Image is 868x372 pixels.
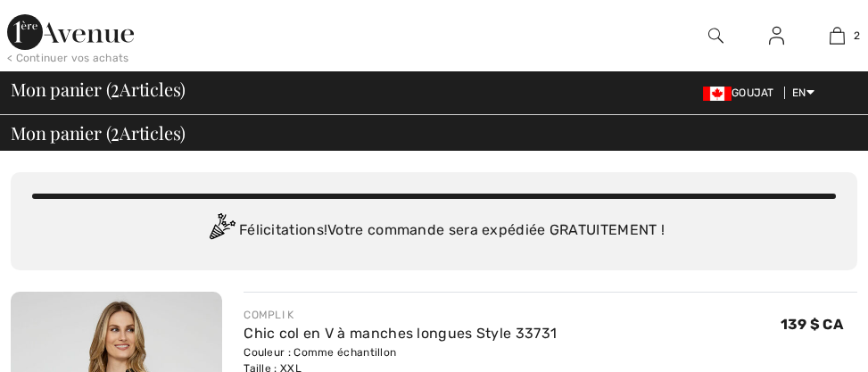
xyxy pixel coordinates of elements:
span: 2 [111,76,120,99]
a: Sign In [755,25,798,47]
span: 2 [854,28,860,44]
img: Mon sac [830,25,845,46]
font: Mon panier ( [11,77,111,101]
div: COMPLI K [244,307,557,323]
span: 139 $ CA [781,316,843,333]
a: 2 [808,25,867,46]
img: Mes infos [769,25,784,46]
span: 2 [111,120,120,143]
font: Articles) [120,77,186,101]
font: Félicitations! Votre commande sera expédiée GRATUITEMENT ! [239,221,665,238]
img: 1ère Avenue [7,14,134,50]
font: Mon panier ( [11,120,111,145]
font: EN [792,87,806,99]
a: Chic col en V à manches longues Style 33731 [244,325,557,342]
span: GOUJAT [703,87,781,99]
img: Rechercher sur le site Web [708,25,723,46]
div: < Continuer vos achats [7,50,129,66]
font: Articles) [120,120,186,145]
img: Dollar canadien [703,87,732,101]
img: Congratulation2.svg [203,213,239,249]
